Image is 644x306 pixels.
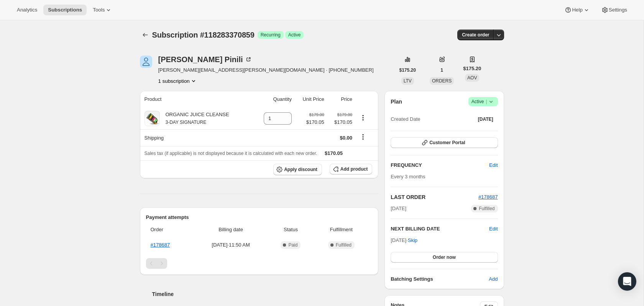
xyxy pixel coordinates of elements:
button: 1 [436,65,448,76]
span: AOV [467,75,477,81]
span: $175.20 [399,67,416,73]
button: Edit [489,225,498,233]
span: Help [572,7,582,13]
button: Order now [391,252,498,263]
h2: Plan [391,98,402,105]
h6: Batching Settings [391,275,489,283]
span: Fulfilled [336,242,352,248]
small: 3-DAY SIGNATURE [166,120,207,125]
span: LTV [404,78,412,84]
span: [DATE] · 11:50 AM [195,241,267,249]
span: Created Date [391,115,420,123]
span: Create order [462,32,489,38]
h2: FREQUENCY [391,161,489,169]
span: [DATE] [391,205,406,212]
img: product img [145,111,160,126]
div: Open Intercom Messenger [618,272,636,291]
th: Quantity [253,91,294,108]
th: Price [327,91,355,108]
small: $179.00 [337,112,352,117]
span: Status [271,226,310,234]
button: Product actions [357,114,369,122]
span: $170.05 [325,150,343,156]
th: Product [140,91,254,108]
span: Every 3 months [391,174,425,179]
button: Customer Portal [391,137,498,148]
h2: Timeline [152,290,379,298]
button: Analytics [12,5,42,15]
span: Subscriptions [48,7,82,13]
span: $170.05 [329,118,352,126]
span: Order now [433,254,456,260]
span: Tools [93,7,105,13]
span: Recurring [261,32,281,38]
a: #178687 [478,194,498,200]
button: $175.20 [395,65,421,76]
button: #178687 [478,193,498,201]
span: $0.00 [340,135,352,141]
span: Fulfillment [315,226,368,234]
th: Shipping [140,129,254,146]
button: [DATE] [473,114,498,125]
span: Analytics [17,7,37,13]
button: Shipping actions [357,133,369,141]
span: [DATE] · [391,237,417,243]
span: | [486,99,487,105]
h2: Payment attempts [146,214,373,221]
div: ORGANIC JUICE CLEANSE [160,111,229,126]
th: Unit Price [294,91,327,108]
nav: Pagination [146,258,373,269]
button: Add product [330,164,372,174]
span: Active [288,32,301,38]
span: Active [472,98,495,105]
span: $170.05 [306,118,324,126]
button: Apply discount [273,164,322,175]
h2: NEXT BILLING DATE [391,225,489,233]
span: Paid [288,242,297,248]
span: ORDERS [432,78,452,84]
span: Billing date [195,226,267,234]
span: Sales tax (if applicable) is not displayed because it is calculated with each new order. [145,151,317,156]
span: 1 [440,67,443,73]
span: Customer Portal [429,140,465,146]
button: Add [484,273,502,285]
button: Tools [88,5,117,15]
span: $175.20 [463,65,481,72]
button: Product actions [158,77,197,85]
span: Settings [609,7,627,13]
button: Subscriptions [140,30,151,40]
span: Danielle Pinili [140,56,152,68]
th: Order [146,221,193,238]
span: Subscription #118283370859 [152,31,255,39]
small: $179.00 [309,112,324,117]
span: Edit [489,161,498,169]
span: [DATE] [478,116,493,122]
a: #178687 [151,242,170,248]
button: Skip [403,234,422,247]
button: Settings [596,5,632,15]
button: Help [560,5,595,15]
button: Create order [457,30,494,40]
span: Apply discount [284,166,317,173]
span: Skip [408,237,417,244]
span: Fulfilled [479,206,495,212]
button: Edit [485,159,502,171]
span: Add product [340,166,368,172]
span: [PERSON_NAME][EMAIL_ADDRESS][PERSON_NAME][DOMAIN_NAME] · [PHONE_NUMBER] [158,66,374,74]
h2: LAST ORDER [391,193,478,201]
span: Add [489,275,498,283]
button: Subscriptions [43,5,87,15]
div: [PERSON_NAME] Pinili [158,56,252,63]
